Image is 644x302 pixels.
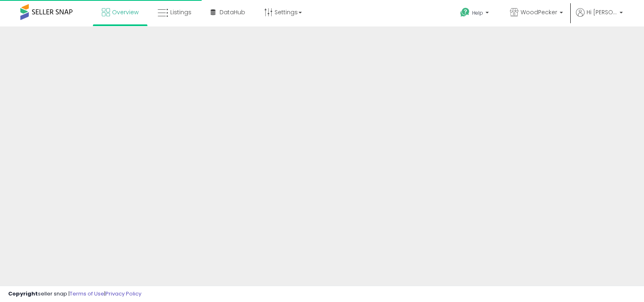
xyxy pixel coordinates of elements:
[8,290,38,298] strong: Copyright
[460,7,470,18] i: Get Help
[106,290,141,298] a: Privacy Policy
[112,8,138,16] span: Overview
[170,8,191,16] span: Listings
[70,290,104,298] a: Terms of Use
[576,8,623,26] a: Hi [PERSON_NAME]
[8,290,141,298] div: seller snap | |
[220,8,245,16] span: DataHub
[587,8,617,16] span: Hi [PERSON_NAME]
[521,8,557,16] span: WoodPecker
[454,1,497,26] a: Help
[472,9,483,16] span: Help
